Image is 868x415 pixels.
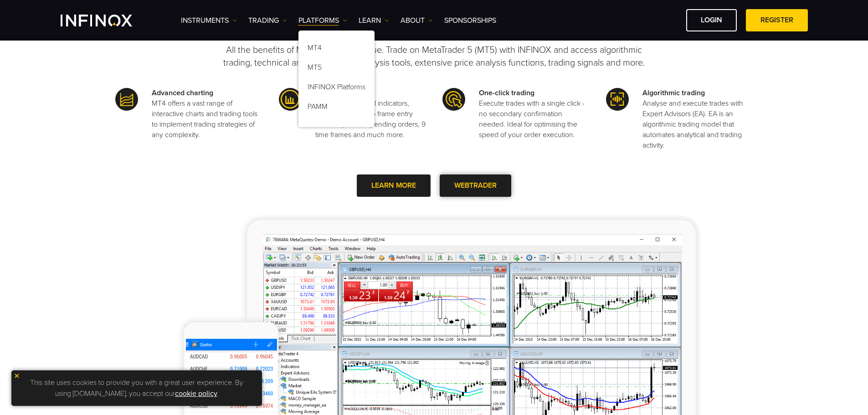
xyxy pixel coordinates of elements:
[181,15,237,26] a: Instruments
[401,15,433,26] a: ABOUT
[115,88,138,111] img: icon
[298,40,375,59] a: MT4
[175,389,217,398] a: cookie policy
[298,98,375,118] a: PAMM
[298,59,375,79] a: MT5
[606,88,629,111] img: icon
[61,15,154,26] a: INFINOX Logo
[642,88,705,97] strong: Algorithmic trading
[16,375,257,401] p: This site uses cookies to provide you with a great user experience. By using [DOMAIN_NAME], you a...
[746,9,808,31] a: REGISTER
[357,174,431,197] a: LEARN MORE
[444,15,496,26] a: SPONSORSHIPS
[479,98,589,140] p: Execute trades with a single click - no secondary confirmation needed. Ideal for optimising the s...
[686,9,737,31] a: LOGIN
[279,88,302,111] img: icon
[248,15,287,26] a: TRADING
[440,174,511,197] a: WEBTRADER
[479,88,534,97] strong: One-click trading
[14,373,20,379] img: yellow close icon
[298,79,375,98] a: INFINOX Platforms
[642,98,753,151] p: Analyse and execute trades with Expert Advisors (EA). EA is an algorithmic trading model that aut...
[152,98,262,140] p: MT4 offers a vast range of interactive charts and trading tools to implement trading strategies o...
[442,88,465,111] img: icon
[152,88,213,97] strong: Advanced charting
[211,44,657,69] p: All the benefits of MT4 with added value. Trade on MetaTrader 5 (MT5) with INFINOX and access alg...
[359,15,389,26] a: Learn
[298,15,347,26] a: PLATFORMS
